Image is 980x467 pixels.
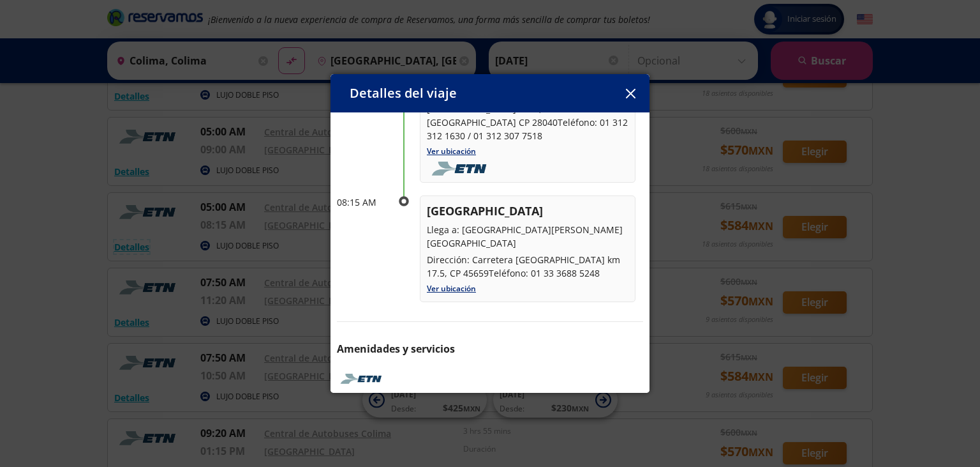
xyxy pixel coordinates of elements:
[427,162,495,176] img: foobar2.png
[337,195,388,209] p: 08:15 AM
[337,369,388,388] img: ETN
[350,84,457,103] p: Detalles del viaje
[427,146,476,157] a: Ver ubicación
[427,89,628,142] p: Dirección: Libramiento Guadalajara - [GEOGRAPHIC_DATA] km 3, Col. [GEOGRAPHIC_DATA] CP 28040Teléf...
[337,341,643,356] p: Amenidades y servicios
[427,203,628,220] p: [GEOGRAPHIC_DATA]
[427,253,628,280] p: Dirección: Carretera [GEOGRAPHIC_DATA] km 17.5, CP 45659Teléfono: 01 33 3688 5248
[427,223,628,250] p: Llega a: [GEOGRAPHIC_DATA][PERSON_NAME][GEOGRAPHIC_DATA]
[427,283,476,294] a: Ver ubicación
